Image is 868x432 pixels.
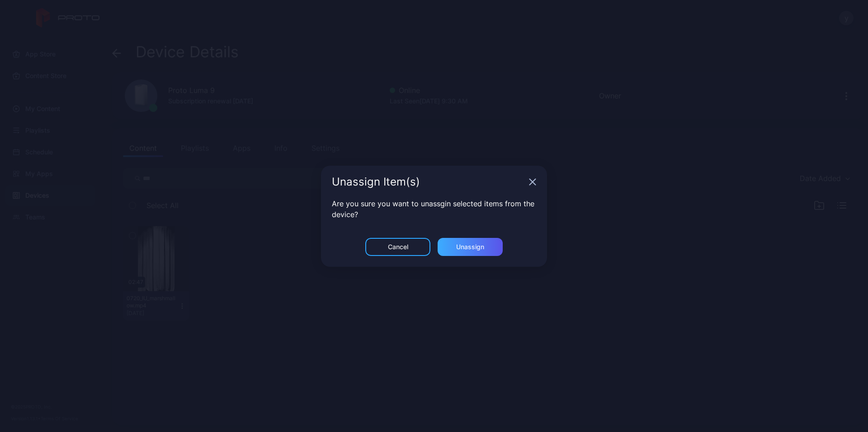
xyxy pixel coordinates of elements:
button: Cancel [365,238,430,256]
p: Are you sure you want to unassgin selected items from the device? [332,198,536,220]
button: Unassign [438,238,503,256]
div: Unassign [456,243,484,251]
div: Unassign Item(s) [332,177,525,187]
div: Cancel [388,243,408,251]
